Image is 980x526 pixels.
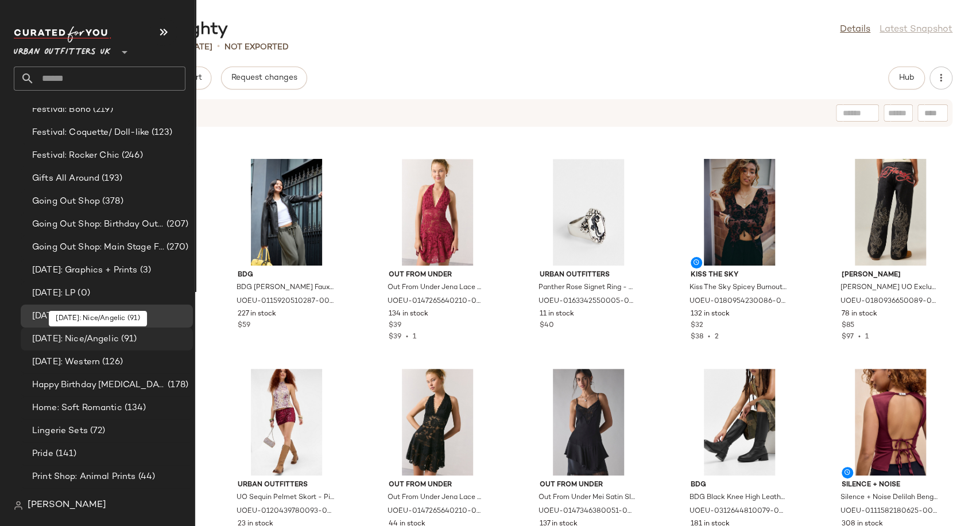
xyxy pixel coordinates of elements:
[237,506,334,517] span: UOEU-0120439780093-000-066
[690,506,787,517] span: UOEU-0312644810079-000-001
[842,480,939,490] span: Silence + Noise
[149,126,172,139] span: (123)
[238,270,335,280] span: BDG
[136,470,156,484] span: (44)
[539,283,636,293] span: Panther Rose Signet Ring - Silver S at Urban Outfitters
[379,369,495,476] img: 0147265640210_001_a2
[388,493,485,503] span: Out From Under Jena Lace Slip Dress - Black M at Urban Outfitters
[238,321,250,331] span: $59
[691,480,788,490] span: BDG
[88,424,106,438] span: (72)
[32,264,138,277] span: [DATE]: Graphics + Prints
[32,333,119,346] span: [DATE]: Nice/Angelic
[32,126,149,139] span: Festival: Coquette/ Doll-like
[690,283,787,293] span: Kiss The Sky Spicey Burnout Top - Brown M at Urban Outfitters
[231,73,297,83] span: Request changes
[539,506,636,517] span: UOEU-0147346380051-000-001
[530,369,646,476] img: 0147346380051_001_a2
[14,501,23,510] img: svg%3e
[691,309,730,320] span: 132 in stock
[14,39,111,60] span: Urban Outfitters UK
[690,297,787,307] span: UOEU-0180954230086-000-020
[691,321,703,331] span: $32
[703,333,715,341] span: •
[540,480,637,490] span: Out From Under
[238,480,335,490] span: Urban Outfitters
[690,493,787,503] span: BDG Black Knee High Leather Boots - Black UK 7 at Urban Outfitters
[164,241,188,254] span: (270)
[101,310,126,323] span: (144)
[32,172,99,185] span: Gifts All Around
[681,159,797,266] img: 0180954230086_020_a2
[389,480,486,490] span: Out From Under
[888,67,925,89] button: Hub
[389,333,401,341] span: $39
[237,297,334,307] span: UOEU-0115920510287-000-001
[165,379,188,392] span: (178)
[100,356,123,369] span: (126)
[840,23,870,37] a: Details
[100,195,123,208] span: (378)
[237,283,334,293] span: BDG [PERSON_NAME] Faux Leather Jacket - Black M at Urban Outfitters
[540,321,554,331] span: $40
[164,218,188,231] span: (207)
[379,159,495,266] img: 0147265640210_060_a2
[865,333,869,341] span: 1
[122,402,146,415] span: (134)
[840,283,938,293] span: [PERSON_NAME] UO Exclusive Embroidered Jeans - Black M at Urban Outfitters
[854,333,865,341] span: •
[32,287,75,300] span: [DATE]: LP
[389,321,401,331] span: $39
[832,369,948,476] img: 0111582180625_259_a2
[388,297,485,307] span: UOEU-0147265640210-000-060
[32,356,100,369] span: [DATE]: Western
[221,67,307,89] button: Request changes
[32,218,164,231] span: Going Out Shop: Birthday Outfit
[32,149,119,162] span: Festival: Rocker Chic
[715,333,719,341] span: 2
[32,470,136,484] span: Print Shop: Animal Prints
[32,241,164,254] span: Going Out Shop: Main Stage Fits
[119,149,143,162] span: (246)
[32,379,165,392] span: Happy Birthday [MEDICAL_DATA]
[842,309,877,320] span: 78 in stock
[842,321,854,331] span: $85
[119,333,137,346] span: (91)
[32,493,99,506] span: Print Shop: Dots
[389,309,428,320] span: 134 in stock
[237,493,334,503] span: UO Sequin Pelmet Skort - Pink XL at Urban Outfitters
[217,40,220,54] span: •
[99,172,122,185] span: (193)
[32,402,122,415] span: Home: Soft Romantic
[99,493,118,506] span: (62)
[388,283,485,293] span: Out From Under Jena Lace Slip Dress - Red M at Urban Outfitters
[540,309,574,320] span: 11 in stock
[898,73,915,83] span: Hub
[228,159,344,266] img: 0115920510287_001_a2
[539,297,636,307] span: UOEU-0163342550005-000-007
[32,447,53,461] span: Pride
[32,424,88,438] span: Lingerie Sets
[388,506,485,517] span: UOEU-0147265640210-000-001
[691,270,788,280] span: Kiss The Sky
[14,26,111,42] img: cfy_white_logo.C9jOOHJF.svg
[32,195,100,208] span: Going Out Shop
[224,41,289,53] p: Not Exported
[53,447,77,461] span: (141)
[840,297,938,307] span: UOEU-0180936650089-000-001
[530,159,646,266] img: 0163342550005_007_b
[681,369,797,476] img: 0312644810079_001_m
[28,498,106,512] span: [PERSON_NAME]
[138,264,151,277] span: (3)
[842,333,854,341] span: $97
[540,270,637,280] span: Urban Outfitters
[238,309,276,320] span: 227 in stock
[389,270,486,280] span: Out From Under
[32,103,91,116] span: Festival: Boho
[842,270,939,280] span: [PERSON_NAME]
[401,333,413,341] span: •
[691,333,703,341] span: $38
[832,159,948,266] img: 0180936650089_001_b
[228,369,344,476] img: 0120439780093_066_a2
[32,310,101,323] span: [DATE]: Naughty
